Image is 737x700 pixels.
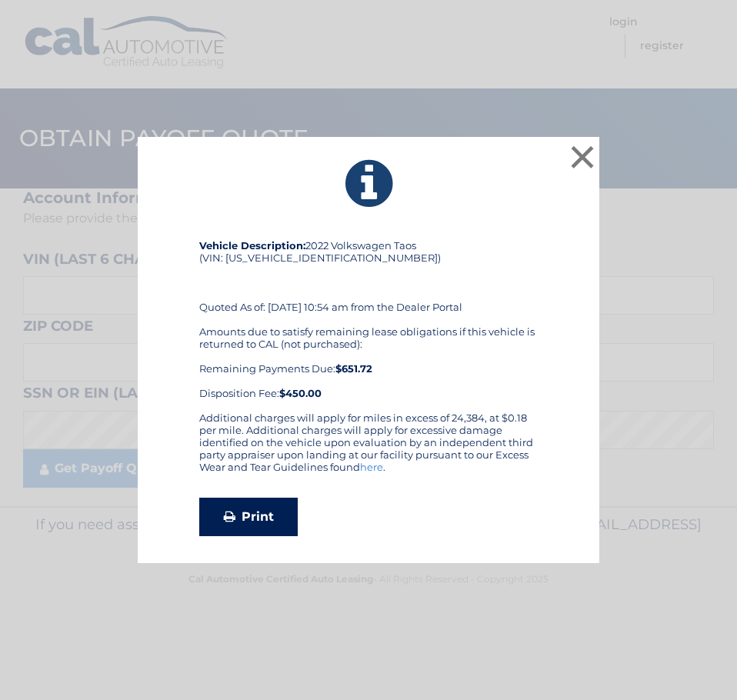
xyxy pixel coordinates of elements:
[199,325,538,399] div: Amounts due to satisfy remaining lease obligations if this vehicle is returned to CAL (not purcha...
[199,239,305,252] strong: Vehicle Description:
[360,461,383,473] a: here
[567,142,598,172] button: ×
[279,387,322,399] strong: $450.00
[199,239,538,412] div: 2022 Volkswagen Taos (VIN: [US_VEHICLE_IDENTIFICATION_NUMBER]) Quoted As of: [DATE] 10:54 am from...
[199,412,538,485] div: Additional charges will apply for miles in excess of 24,384, at $0.18 per mile. Additional charge...
[335,362,372,375] b: $651.72
[199,498,298,536] a: Print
